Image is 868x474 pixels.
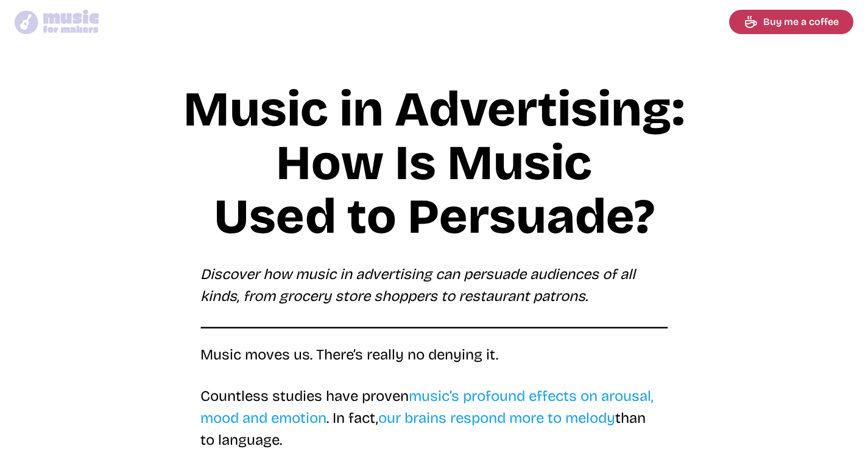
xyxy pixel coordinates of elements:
p: Music moves us. There’s really no denying it. [200,344,668,366]
a: Buy me a coffee [729,10,853,34]
a: music’s profound effects on arousal, mood and emotion [200,387,654,426]
h1: Music in Advertising: How Is Music Used to Persuade? [142,83,727,244]
a: our brains respond more to melody [378,409,615,426]
p: Countless studies have proven . In fact, than to language. [200,385,668,451]
em: Discover how music in advertising can persuade audiences of all kinds, from grocery store shopper... [200,266,635,305]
